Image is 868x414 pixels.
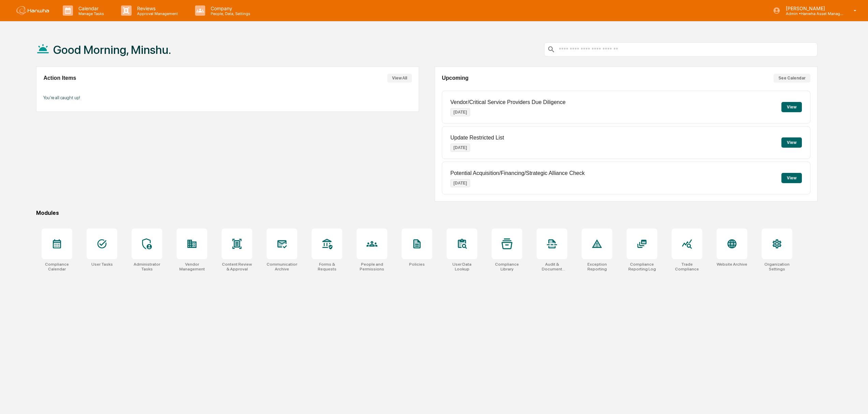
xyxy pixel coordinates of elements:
[409,262,425,267] div: Policies
[762,262,792,271] div: Organization Settings
[672,262,702,271] div: Trade Compliance
[53,43,171,57] h1: Good Morning, Minshu.
[132,262,162,271] div: Administrator Tasks
[132,11,181,16] p: Approval Management
[780,11,844,16] p: Admin • Hanwha Asset Management ([GEOGRAPHIC_DATA]) Ltd.
[73,11,107,16] p: Manage Tasks
[780,5,844,11] p: [PERSON_NAME]
[450,135,504,141] p: Update Restricted List
[447,262,477,271] div: User Data Lookup
[267,262,297,271] div: Communications Archive
[43,95,412,100] p: You're all caught up!
[43,75,76,81] h2: Action Items
[132,5,181,11] p: Reviews
[222,262,252,271] div: Content Review & Approval
[73,5,107,11] p: Calendar
[450,179,470,187] p: [DATE]
[582,262,612,271] div: Exception Reporting
[36,210,817,216] div: Modules
[312,262,342,271] div: Forms & Requests
[205,11,254,16] p: People, Data, Settings
[774,74,810,83] button: See Calendar
[357,262,387,271] div: People and Permissions
[781,137,802,148] button: View
[16,6,49,15] img: logo
[450,170,585,176] p: Potential Acquisition/Financing/Strategic Alliance Check
[492,262,522,271] div: Compliance Library
[177,262,207,271] div: Vendor Management
[205,5,254,11] p: Company
[537,262,567,271] div: Audit & Document Logs
[442,75,468,81] h2: Upcoming
[450,144,470,152] p: [DATE]
[450,108,470,116] p: [DATE]
[781,102,802,112] button: View
[717,262,747,267] div: Website Archive
[91,262,113,267] div: User Tasks
[387,74,412,83] button: View All
[781,173,802,183] button: View
[42,262,72,271] div: Compliance Calendar
[450,99,566,105] p: Vendor/Critical Service Providers Due Diligence
[627,262,657,271] div: Compliance Reporting Log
